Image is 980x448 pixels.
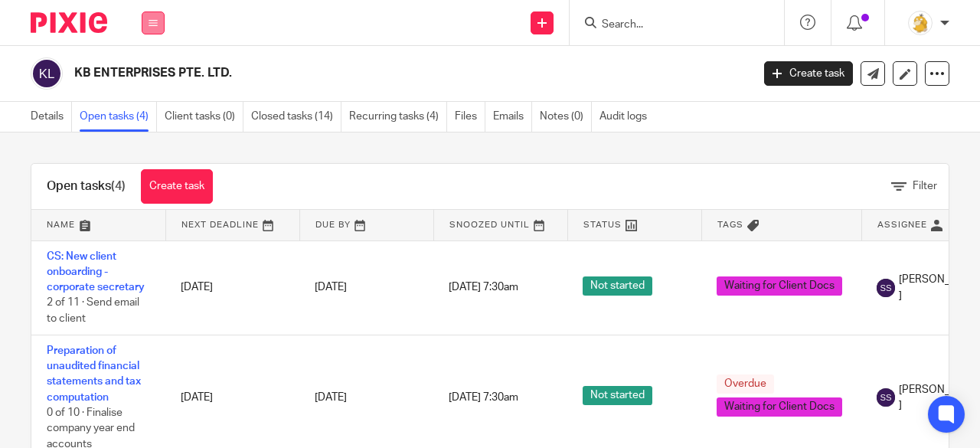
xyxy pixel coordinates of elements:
[165,102,243,132] a: Client tasks (0)
[315,392,347,403] span: [DATE]
[47,298,139,325] span: 2 of 11 · Send email to client
[877,279,895,297] img: svg%3E
[165,240,299,335] td: [DATE]
[717,374,774,394] span: Overdue
[877,388,895,407] img: svg%3E
[80,102,157,132] a: Open tasks (4)
[540,102,592,132] a: Notes (0)
[764,61,853,86] a: Create task
[31,57,63,90] img: svg%3E
[349,102,447,132] a: Recurring tasks (4)
[583,276,652,296] span: Not started
[717,276,842,296] span: Waiting for Client Docs
[583,386,652,405] span: Not started
[717,397,842,417] span: Waiting for Client Docs
[141,169,213,204] a: Create task
[47,251,145,293] a: CS: New client onboarding - corporate secretary
[899,272,980,303] span: [PERSON_NAME]
[74,65,608,81] h2: KB ENTERPRISES PTE. LTD.
[449,392,518,403] span: [DATE] 7:30am
[599,102,655,132] a: Audit logs
[31,102,72,132] a: Details
[717,221,743,229] span: Tags
[449,221,530,229] span: Snoozed Until
[449,283,518,293] span: [DATE] 7:30am
[583,221,622,229] span: Status
[47,345,141,403] a: Preparation of unaudited financial statements and tax computation
[47,178,126,195] h1: Open tasks
[913,181,937,191] span: Filter
[251,102,341,132] a: Closed tasks (14)
[31,12,107,33] img: Pixie
[600,18,738,32] input: Search
[908,11,933,35] img: MicrosoftTeams-image.png
[455,102,485,132] a: Files
[315,282,347,293] span: [DATE]
[899,382,980,414] span: [PERSON_NAME]
[111,180,126,192] span: (4)
[493,102,532,132] a: Emails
